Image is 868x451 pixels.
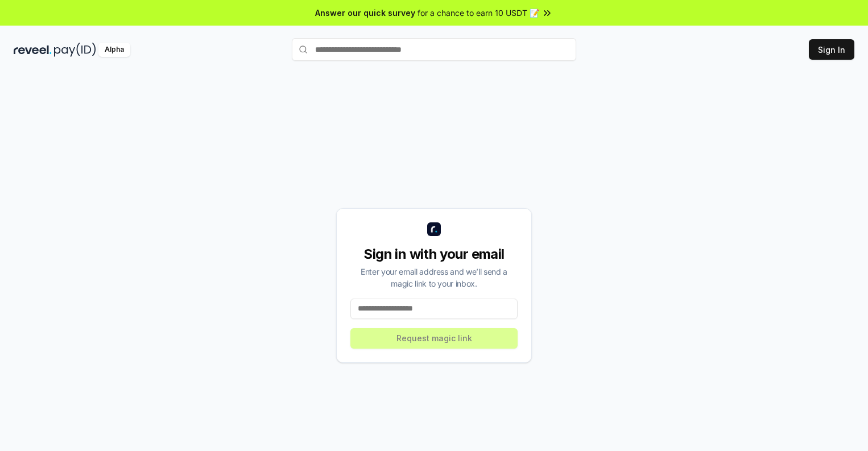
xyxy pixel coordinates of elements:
[315,7,415,19] span: Answer our quick survey
[98,43,130,57] div: Alpha
[350,245,518,263] div: Sign in with your email
[418,7,539,19] span: for a chance to earn 10 USDT 📝
[350,266,518,289] div: Enter your email address and we’ll send a magic link to your inbox.
[54,43,96,57] img: pay_id
[14,43,52,57] img: reveel_dark
[427,222,441,236] img: logo_small
[809,39,854,60] button: Sign In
